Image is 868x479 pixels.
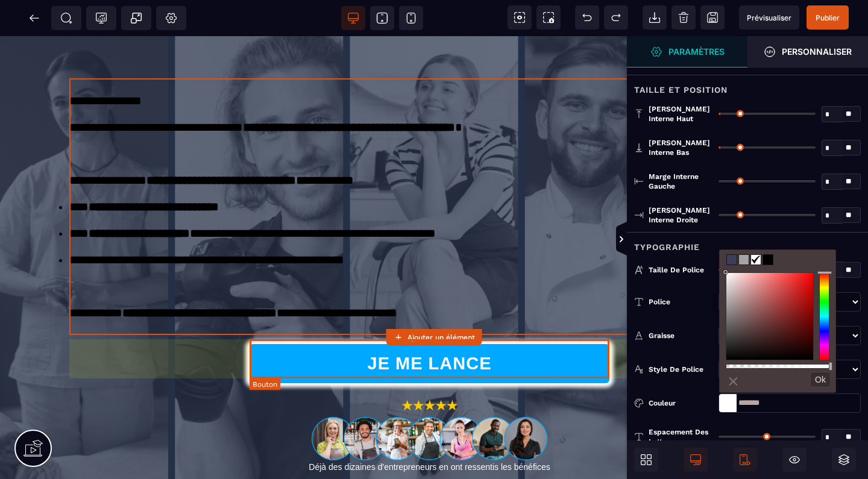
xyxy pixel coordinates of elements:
[700,5,725,30] span: Enregistrer
[604,5,628,30] span: Rétablir
[69,426,790,436] p: Déjà des dizaines d'entrepreneurs en ont ressentis les bénéfices
[649,427,712,446] span: Espacement des lettres
[121,6,151,30] span: Créer une alerte modale
[750,254,761,265] span: rgb(255, 255, 255)
[130,12,142,24] span: Popup
[782,47,852,56] strong: Personnaliser
[747,13,791,22] span: Prévisualiser
[60,12,72,24] span: SEO
[536,5,561,30] span: Capture d'écran
[684,448,708,472] span: Afficher le desktop
[739,5,799,30] span: Aperçu
[165,12,177,24] span: Réglages Body
[627,222,639,258] span: Afficher les vues
[575,5,599,30] span: Défaire
[627,36,747,67] span: Ouvrir le gestionnaire de styles
[627,75,868,97] div: Taille et position
[649,397,712,409] div: Couleur
[747,36,868,67] span: Ouvrir le gestionnaire de styles
[726,254,737,265] span: rgb(59, 61, 90)
[649,172,712,191] span: Marge interne gauche
[733,448,757,472] span: Afficher le mobile
[649,330,712,342] div: Graisse
[22,6,46,30] span: Retour
[726,371,741,391] a: ⨯
[627,232,868,254] div: Typographie
[399,6,423,30] span: Voir mobile
[738,254,749,265] span: rgb(165, 163, 163)
[649,363,712,375] div: Style de police
[811,373,829,386] button: Ok
[649,265,704,275] span: Taille de police
[649,138,712,157] span: [PERSON_NAME] interne bas
[668,47,725,56] strong: Paramètres
[156,6,186,30] span: Favicon
[649,104,712,124] span: [PERSON_NAME] interne haut
[95,12,107,24] span: Tracking
[649,296,712,308] div: Police
[816,13,840,22] span: Publier
[312,379,547,426] img: 1063856954d7fde9abfebc33ed0d6fdb_portrait_eleve_formation_fiche_google.png
[782,448,807,472] span: Masquer le bloc
[51,6,81,30] span: Métadata SEO
[86,6,116,30] span: Code de suivi
[807,5,849,30] span: Enregistrer le contenu
[250,308,610,347] button: JE ME LANCE
[386,329,482,346] button: Ajouter un élément
[649,205,712,225] span: [PERSON_NAME] interne droite
[407,333,475,342] strong: Ajouter un élément
[341,6,365,30] span: Voir bureau
[643,5,667,30] span: Importer
[763,254,773,265] span: rgb(0, 0, 0)
[508,5,532,30] span: Voir les composants
[400,359,460,379] img: 9a6f46f374ff9e5a2dd4d857b5b3b2a1_5_e%CC%81toiles_formation.png
[370,6,394,30] span: Voir tablette
[671,5,696,30] span: Nettoyage
[832,448,856,472] span: Ouvrir les calques
[634,448,658,472] span: Ouvrir les blocs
